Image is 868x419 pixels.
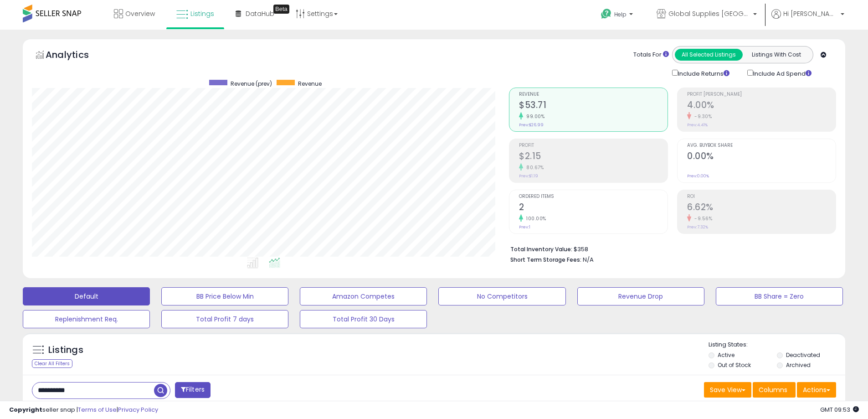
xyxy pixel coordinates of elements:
[691,113,712,120] small: -9.30%
[633,51,669,59] div: Totals For
[687,92,836,97] span: Profit [PERSON_NAME]
[510,243,829,254] li: $358
[438,287,565,305] button: No Competitors
[519,92,668,97] span: Revenue
[298,80,322,88] span: Revenue
[718,351,734,359] label: Active
[687,173,709,179] small: Prev: 0.00%
[48,344,83,357] h5: Listings
[519,151,668,163] h2: $2.15
[687,151,836,163] h2: 0.00%
[519,100,668,112] h2: $53.71
[175,382,211,398] button: Filters
[786,351,820,359] label: Deactivated
[519,143,668,148] span: Profit
[246,9,274,18] span: DataHub
[704,382,751,398] button: Save View
[687,122,708,128] small: Prev: 4.41%
[32,359,72,368] div: Clear All Filters
[614,10,627,18] span: Help
[519,173,538,179] small: Prev: $1.19
[78,405,117,414] a: Terms of Use
[231,80,272,88] span: Revenue (prev)
[161,310,288,328] button: Total Profit 7 days
[691,215,712,222] small: -9.56%
[9,406,158,414] div: seller snap | |
[519,224,530,230] small: Prev: 1
[577,287,704,305] button: Revenue Drop
[510,256,581,264] b: Short Term Storage Fees:
[820,405,859,414] span: 2025-08-11 09:53 GMT
[675,49,743,61] button: All Selected Listings
[125,9,155,18] span: Overview
[583,255,594,264] span: N/A
[687,202,836,214] h2: 6.62%
[716,287,843,305] button: BB Share = Zero
[687,224,708,230] small: Prev: 7.32%
[523,215,546,222] small: 100.00%
[273,5,289,14] div: Tooltip anchor
[523,164,544,171] small: 80.67%
[668,9,750,18] span: Global Supplies [GEOGRAPHIC_DATA]
[46,48,107,63] h5: Analytics
[709,341,845,349] p: Listing States:
[797,382,836,398] button: Actions
[594,1,642,30] a: Help
[519,194,668,199] span: Ordered Items
[771,9,844,30] a: Hi [PERSON_NAME]
[783,9,838,18] span: Hi [PERSON_NAME]
[687,143,836,148] span: Avg. Buybox Share
[519,122,544,128] small: Prev: $26.99
[118,405,158,414] a: Privacy Policy
[23,287,150,305] button: Default
[519,202,668,214] h2: 2
[759,385,787,394] span: Columns
[740,68,826,78] div: Include Ad Spend
[161,287,288,305] button: BB Price Below Min
[665,68,740,78] div: Include Returns
[753,382,796,398] button: Columns
[786,361,811,369] label: Archived
[300,287,427,305] button: Amazon Competes
[742,49,810,61] button: Listings With Cost
[523,113,544,120] small: 99.00%
[687,100,836,112] h2: 4.00%
[601,8,612,20] i: Get Help
[718,361,751,369] label: Out of Stock
[510,245,572,253] b: Total Inventory Value:
[687,194,836,199] span: ROI
[23,310,150,328] button: Replenishment Req.
[190,9,214,18] span: Listings
[300,310,427,328] button: Total Profit 30 Days
[9,405,42,414] strong: Copyright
